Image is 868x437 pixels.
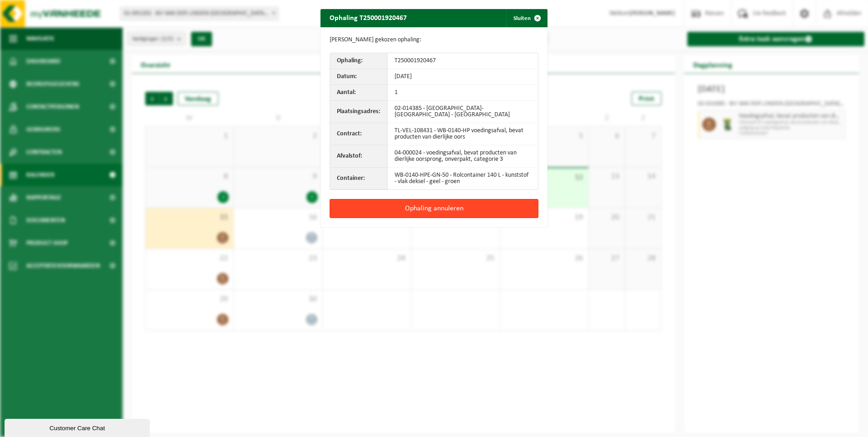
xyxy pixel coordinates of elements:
td: 04-000024 - voedingsafval, bevat producten van dierlijke oorsprong, onverpakt, categorie 3 [388,145,538,168]
td: 1 [388,85,538,101]
th: Contract: [330,123,388,145]
th: Ophaling: [330,53,388,69]
h2: Ophaling T250001920467 [321,9,416,26]
td: WB-0140-HPE-GN-50 - Rolcontainer 140 L - kunststof - vlak deksel - geel - groen [388,168,538,189]
td: [DATE] [388,69,538,85]
p: [PERSON_NAME] gekozen ophaling: [330,36,538,44]
td: 02-014385 - [GEOGRAPHIC_DATA]-[GEOGRAPHIC_DATA] - [GEOGRAPHIC_DATA] [388,101,538,123]
th: Container: [330,168,388,189]
th: Afvalstof: [330,145,388,168]
button: Sluiten [506,9,547,27]
td: T250001920467 [388,53,538,69]
iframe: chat widget [5,417,152,437]
th: Datum: [330,69,388,85]
button: Ophaling annuleren [330,199,538,218]
th: Aantal: [330,85,388,101]
th: Plaatsingsadres: [330,101,388,123]
td: TL-VEL-108431 - WB-0140-HP voedingsafval, bevat producten van dierlijke oors [388,123,538,145]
